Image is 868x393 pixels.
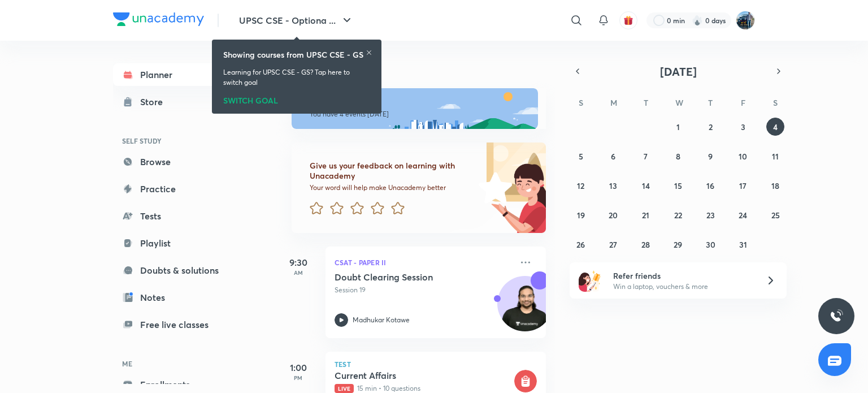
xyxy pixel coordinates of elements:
abbr: October 9, 2025 [708,151,713,162]
abbr: October 14, 2025 [642,180,650,191]
a: Store [113,90,244,113]
p: PM [276,374,321,381]
abbr: October 26, 2025 [576,239,585,250]
p: Learning for UPSC CSE - GS? Tap here to switch goal [223,67,370,88]
button: October 15, 2025 [669,176,687,195]
abbr: October 30, 2025 [706,239,715,250]
p: Test [335,361,537,368]
button: October 22, 2025 [669,206,687,224]
abbr: October 6, 2025 [611,151,615,162]
button: October 25, 2025 [766,206,784,224]
abbr: Tuesday [644,97,648,108]
h6: Good afternoon, I [310,98,528,109]
abbr: October 4, 2025 [773,122,778,132]
a: Playlist [113,232,244,254]
button: October 1, 2025 [669,118,687,136]
abbr: October 13, 2025 [609,180,617,191]
a: Company Logo [113,12,204,29]
img: avatar [623,15,633,25]
abbr: October 2, 2025 [709,122,713,132]
button: October 31, 2025 [734,235,752,253]
abbr: October 16, 2025 [706,180,714,191]
a: Practice [113,178,244,200]
abbr: October 3, 2025 [741,122,745,132]
p: CSAT - Paper II [335,256,512,269]
img: ttu [830,309,843,323]
h6: ME [113,354,244,373]
abbr: October 29, 2025 [674,239,682,250]
p: AM [276,269,321,276]
button: October 14, 2025 [637,176,655,195]
abbr: October 10, 2025 [739,151,747,162]
button: October 28, 2025 [637,235,655,253]
span: Live [335,384,354,393]
button: October 10, 2025 [734,147,752,165]
img: Avatar [498,282,552,336]
abbr: October 17, 2025 [739,180,747,191]
button: October 24, 2025 [734,206,752,224]
abbr: Friday [741,97,745,108]
button: October 26, 2025 [572,235,590,253]
button: October 27, 2025 [604,235,622,253]
abbr: October 12, 2025 [577,180,584,191]
abbr: October 18, 2025 [771,180,779,191]
button: October 16, 2025 [701,176,719,195]
abbr: October 8, 2025 [676,151,680,162]
h5: Current Affairs [335,370,512,381]
img: feedback_image [440,142,546,233]
button: October 21, 2025 [637,206,655,224]
p: Madhukar Kotawe [353,315,410,325]
abbr: October 24, 2025 [739,210,747,221]
a: Notes [113,286,244,309]
h6: Give us your feedback on learning with Unacademy [310,161,475,181]
button: October 13, 2025 [604,176,622,195]
abbr: October 23, 2025 [706,210,715,221]
abbr: October 5, 2025 [579,151,583,162]
button: October 23, 2025 [701,206,719,224]
p: Session 19 [335,285,512,295]
h6: Showing courses from UPSC CSE - GS [223,49,363,61]
button: October 3, 2025 [734,118,752,136]
p: Win a laptop, vouchers & more [613,282,752,292]
a: Doubts & solutions [113,259,244,282]
img: streak [692,15,703,26]
button: October 29, 2025 [669,235,687,253]
button: [DATE] [585,63,771,79]
button: October 30, 2025 [701,235,719,253]
button: avatar [619,11,637,29]
div: SWITCH GOAL [223,92,370,105]
abbr: October 1, 2025 [676,122,680,132]
abbr: October 21, 2025 [642,210,649,221]
button: October 19, 2025 [572,206,590,224]
abbr: October 22, 2025 [674,210,682,221]
button: October 5, 2025 [572,147,590,165]
abbr: Saturday [773,97,778,108]
abbr: October 28, 2025 [641,239,650,250]
img: referral [579,269,601,292]
button: October 18, 2025 [766,176,784,195]
h5: Doubt Clearing Session [335,271,475,283]
p: You have 4 events [DATE] [310,110,528,119]
abbr: October 7, 2025 [644,151,648,162]
span: [DATE] [660,64,697,79]
button: October 7, 2025 [637,147,655,165]
h4: [DATE] [292,63,557,77]
abbr: Monday [610,97,617,108]
button: October 6, 2025 [604,147,622,165]
img: I A S babu [736,11,755,30]
button: October 4, 2025 [766,118,784,136]
abbr: October 15, 2025 [674,180,682,191]
a: Browse [113,150,244,173]
button: October 8, 2025 [669,147,687,165]
button: October 9, 2025 [701,147,719,165]
h5: 9:30 [276,256,321,269]
abbr: October 27, 2025 [609,239,617,250]
button: October 12, 2025 [572,176,590,195]
button: October 20, 2025 [604,206,622,224]
h6: SELF STUDY [113,131,244,150]
a: Planner [113,63,244,86]
a: Free live classes [113,313,244,336]
abbr: Wednesday [675,97,683,108]
abbr: October 20, 2025 [609,210,618,221]
p: Your word will help make Unacademy better [310,183,475,192]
